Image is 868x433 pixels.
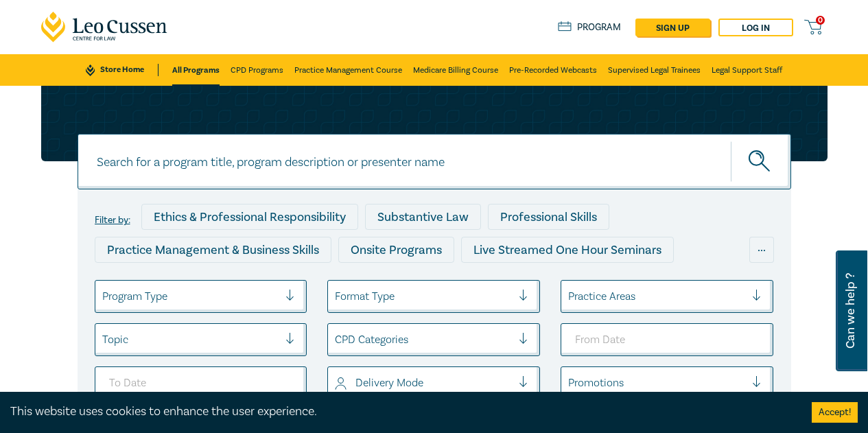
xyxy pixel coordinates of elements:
div: Professional Skills [488,204,609,230]
a: Legal Support Staff [712,54,782,86]
a: Medicare Billing Course [413,54,498,86]
div: Ethics & Professional Responsibility [141,204,358,230]
a: CPD Programs [231,54,283,86]
div: Live Streamed Practical Workshops [360,270,578,296]
input: Search for a program title, program description or presenter name [78,134,791,189]
div: Onsite Programs [338,237,454,263]
div: Live Streamed One Hour Seminars [461,237,674,263]
a: All Programs [172,54,220,86]
input: select [568,289,571,304]
a: Supervised Legal Trainees [608,54,701,86]
input: select [335,332,338,347]
div: Substantive Law [365,204,481,230]
a: sign up [635,19,710,36]
div: Live Streamed Conferences and Intensives [95,270,353,296]
div: This website uses cookies to enhance the user experience. [10,403,791,421]
span: Can we help ? [844,259,857,363]
input: From Date [561,323,773,356]
button: Accept cookies [812,402,858,423]
input: select [102,332,105,347]
input: select [335,375,338,390]
div: Practice Management & Business Skills [95,237,331,263]
input: To Date [95,366,307,399]
input: select [102,289,105,304]
input: select [568,375,571,390]
span: 0 [816,16,825,25]
a: Store Home [86,64,158,76]
input: select [335,289,338,304]
a: Log in [718,19,793,36]
a: Program [558,21,622,34]
a: Practice Management Course [294,54,402,86]
a: Pre-Recorded Webcasts [509,54,597,86]
label: Filter by: [95,215,130,226]
div: ... [749,237,774,263]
